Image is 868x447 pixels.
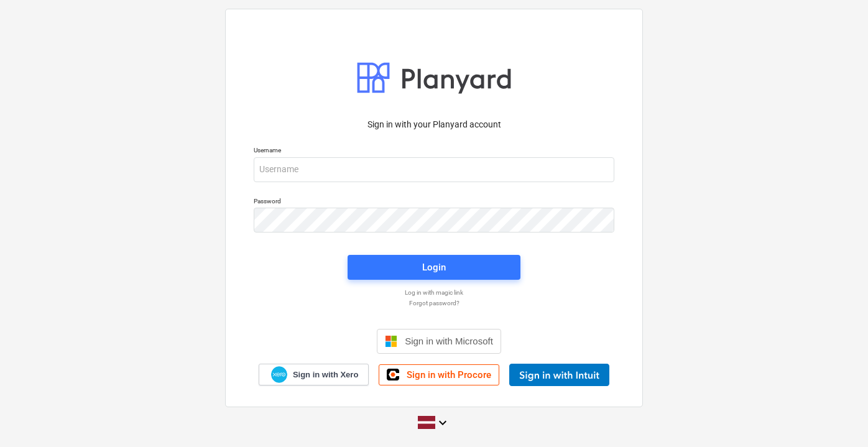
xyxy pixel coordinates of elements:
[271,366,287,383] img: Xero logo
[254,197,614,208] p: Password
[405,336,493,346] span: Sign in with Microsoft
[379,364,499,385] a: Sign in with Procore
[259,364,369,385] a: Sign in with Xero
[407,369,491,380] span: Sign in with Procore
[247,299,621,307] a: Forgot password?
[385,335,397,348] img: Microsoft logo
[254,146,614,157] p: Username
[422,259,446,275] div: Login
[247,288,621,297] a: Log in with magic link
[254,157,614,182] input: Username
[348,255,520,280] button: Login
[254,118,614,131] p: Sign in with your Planyard account
[435,415,450,430] i: keyboard_arrow_down
[293,369,358,380] span: Sign in with Xero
